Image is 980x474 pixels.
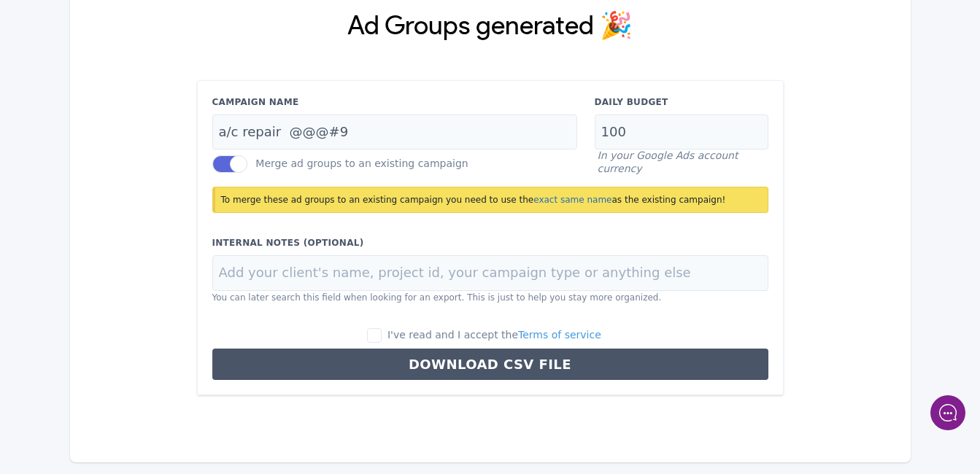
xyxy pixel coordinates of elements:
p: In your Google Ads account currency [598,149,768,175]
h1: Welcome to Fiuti! [22,71,270,94]
span: exact same name [533,195,611,205]
label: Daily Budget [595,96,768,109]
input: Campaign Name [212,114,577,150]
button: Download CSV File [212,349,768,380]
label: Campaign Name [212,96,577,109]
input: I've read and I accept theTerms of service [367,328,382,343]
span: I've read and I accept the [387,329,601,341]
span: We run on Gist [122,351,185,360]
input: Add your client's name, project id, your campaign type or anything else [212,255,768,291]
p: You can later search this field when looking for an export. This is just to help you stay more or... [212,291,768,304]
iframe: gist-messenger-bubble-iframe [930,395,965,430]
a: Terms of service [518,329,601,341]
input: Campaign Budget [595,114,768,150]
label: Internal Notes (Optional) [212,236,768,249]
p: To merge these ad groups to an existing campaign you need to use the as the existing campaign! [221,193,762,206]
button: New conversation [23,170,269,199]
span: New conversation [94,179,175,190]
h1: Ad Groups generated 🎉 [197,9,784,45]
label: Merge ad groups to an existing campaign [255,158,468,169]
h2: Can I help you with anything? [22,97,270,144]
